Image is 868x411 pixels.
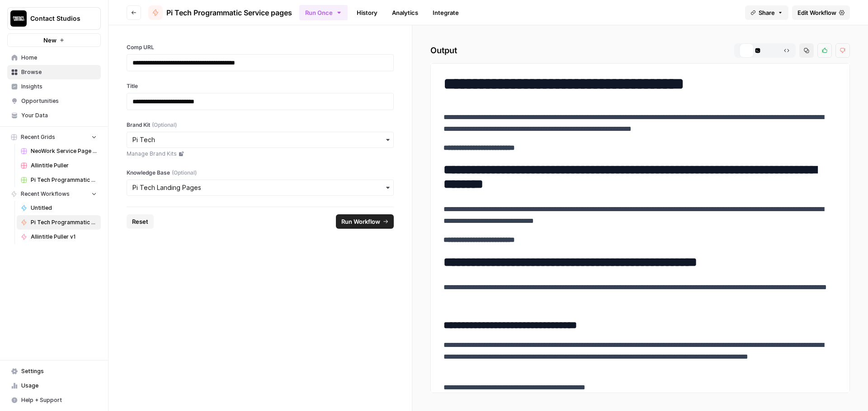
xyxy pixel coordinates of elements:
span: Recent Workflows [21,190,70,198]
button: Help + Support [7,393,101,407]
a: NeoWork Service Page Grid v1 [17,144,101,158]
span: Allintitle Puller [31,162,97,170]
label: Comp URL [127,43,394,51]
span: New [43,36,57,45]
button: Run Once [299,5,348,20]
label: Knowledge Base [127,169,394,177]
button: Recent Grids [7,130,101,144]
a: Home [7,51,101,65]
a: Pi Tech Programmatic Service pages [17,215,101,230]
label: Title [127,82,394,90]
a: Allintitle Puller [17,158,101,173]
a: Opportunities [7,94,101,108]
span: Untitled [31,204,97,212]
a: Analytics [387,5,424,20]
span: Usage [21,382,97,390]
a: Allintitle Puller v1 [17,230,101,244]
span: Pi Tech Programmatic Service pages Grid [31,176,97,184]
a: Pi Tech Programmatic Service pages [148,5,292,20]
a: Insights [7,79,101,94]
a: Settings [7,364,101,379]
h2: Output [430,43,850,58]
span: (Optional) [172,169,197,177]
span: Run Workflow [341,217,380,226]
a: Your Data [7,108,101,123]
a: Pi Tech Programmatic Service pages Grid [17,173,101,187]
span: Pi Tech Programmatic Service pages [166,7,292,18]
a: History [351,5,383,20]
span: Allintitle Puller v1 [31,233,97,241]
a: Usage [7,379,101,393]
input: Pi Tech Landing Pages [132,183,388,192]
span: Edit Workflow [797,8,836,17]
a: Manage Brand Kits [127,150,394,158]
a: Untitled [17,201,101,215]
span: Help + Support [21,396,97,404]
a: Edit Workflow [792,5,850,20]
span: (Optional) [152,121,177,129]
a: Browse [7,65,101,79]
button: Share [745,5,788,20]
span: Browse [21,68,97,76]
span: NeoWork Service Page Grid v1 [31,147,97,155]
span: Opportunities [21,97,97,105]
span: Settings [21,367,97,375]
button: Recent Workflows [7,187,101,201]
button: New [7,33,101,47]
a: Integrate [427,5,464,20]
img: Contact Studios Logo [10,10,27,27]
span: Home [21,54,97,62]
span: Reset [132,217,148,226]
span: Contact Studios [30,14,85,23]
span: Recent Grids [21,133,55,141]
button: Run Workflow [336,214,394,229]
span: Your Data [21,111,97,120]
span: Pi Tech Programmatic Service pages [31,218,97,226]
span: Share [759,8,775,17]
span: Insights [21,83,97,91]
input: Pi Tech [132,135,388,144]
label: Brand Kit [127,121,394,129]
button: Workspace: Contact Studios [7,7,101,30]
button: Reset [127,214,154,229]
